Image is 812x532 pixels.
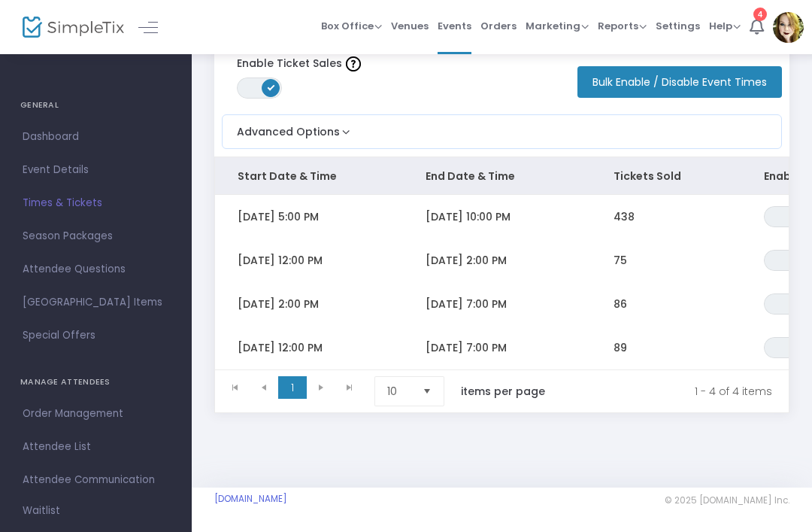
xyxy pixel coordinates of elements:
[23,404,169,424] span: Order Management
[614,209,635,224] span: 438
[23,293,169,312] span: [GEOGRAPHIC_DATA] Items
[526,19,589,33] span: Marketing
[426,209,511,224] span: [DATE] 10:00 PM
[577,66,782,98] button: Bulk Enable / Disable Event Times
[591,157,741,195] th: Tickets Sold
[238,209,319,224] span: [DATE] 5:00 PM
[23,470,169,490] span: Attendee Communication
[23,260,169,279] span: Attendee Questions
[461,384,545,399] label: items per page
[614,253,627,268] span: 75
[614,340,627,355] span: 89
[391,7,429,45] span: Venues
[417,377,438,406] button: Select
[321,19,382,33] span: Box Office
[346,56,361,71] img: question-mark
[426,340,507,355] span: [DATE] 7:00 PM
[598,19,647,33] span: Reports
[23,326,169,345] span: Special Offers
[656,7,700,45] span: Settings
[403,157,591,195] th: End Date & Time
[23,160,169,180] span: Event Details
[387,384,411,399] span: 10
[238,253,323,268] span: [DATE] 12:00 PM
[709,19,741,33] span: Help
[214,493,287,505] a: [DOMAIN_NAME]
[577,376,772,406] kendo-pager-info: 1 - 4 of 4 items
[438,7,471,45] span: Events
[278,376,307,399] span: Page 1
[480,7,517,45] span: Orders
[268,84,275,91] span: ON
[665,494,789,506] span: © 2025 [DOMAIN_NAME] Inc.
[215,157,789,369] div: Data table
[23,503,60,518] span: Waitlist
[614,296,627,312] span: 86
[20,90,171,120] h4: GENERAL
[223,115,353,140] button: Advanced Options
[20,367,171,397] h4: MANAGE ATTENDEES
[238,340,323,355] span: [DATE] 12:00 PM
[237,56,361,71] label: Enable Ticket Sales
[753,8,767,21] div: 4
[23,226,169,246] span: Season Packages
[23,193,169,213] span: Times & Tickets
[23,127,169,147] span: Dashboard
[238,296,319,312] span: [DATE] 2:00 PM
[23,437,169,457] span: Attendee List
[426,253,507,268] span: [DATE] 2:00 PM
[426,296,507,312] span: [DATE] 7:00 PM
[215,157,403,195] th: Start Date & Time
